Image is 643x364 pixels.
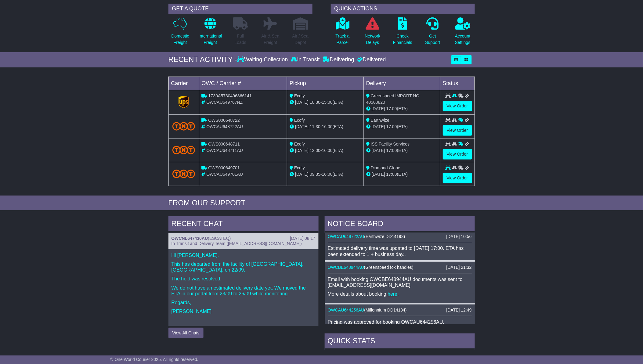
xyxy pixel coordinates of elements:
a: GetSupport [425,17,440,49]
span: Millennium DD14184 [366,308,405,312]
span: 17:00 [386,148,397,153]
a: OWCBE648944AU [328,265,364,270]
p: Air & Sea Freight [262,33,280,46]
span: Diamond Globe [371,165,400,170]
span: [DATE] [295,148,309,153]
div: FROM OUR SUPPORT [168,199,475,207]
span: Ecofy [294,93,305,98]
p: Air / Sea Depot [292,33,309,46]
div: - (ETA) [290,171,361,178]
span: ISS Facility Services [371,142,410,146]
span: Earthwize DD14193 [366,234,404,239]
p: Check Financials [393,33,412,46]
td: Carrier [168,77,199,90]
a: View Order [443,173,472,183]
div: Delivered [356,56,386,63]
img: TNT_Domestic.png [172,146,195,154]
img: TNT_Domestic.png [172,170,195,178]
span: 11:30 [310,124,320,129]
a: OWCAU644256AU [328,308,364,312]
div: [DATE] 12:49 [446,308,471,313]
a: Track aParcel [335,17,350,49]
p: Account Settings [455,33,471,46]
span: Greenspeed IMPORT NO 40500820 [366,93,420,105]
td: Delivery [363,77,440,90]
span: In Transit and Delivery Team ([EMAIL_ADDRESS][DOMAIN_NAME]) [172,241,302,246]
div: [DATE] 10:56 [446,234,471,239]
span: 10:30 [310,100,320,105]
p: International Freight [199,33,222,46]
div: QUICK ACTIONS [331,4,475,14]
img: GetCarrierServiceLogo [179,96,189,108]
span: Ecofy [294,142,305,146]
div: (ETA) [366,147,438,154]
a: OWCNL647430AU [172,236,208,241]
p: [PERSON_NAME] [172,308,316,314]
div: [DATE] 21:32 [446,265,471,270]
td: Pickup [287,77,364,90]
p: Domestic Freight [171,33,189,46]
span: OWS000648711 [208,142,240,146]
p: We do not have an estimated delivery date yet. We moved the ETA in our portal from 23/09 to 26/09... [172,285,316,297]
a: InternationalFreight [198,17,222,49]
span: 17:00 [386,124,397,129]
div: Quick Stats [325,333,475,350]
a: CheckFinancials [393,17,413,49]
span: OWCAU648711AU [206,148,243,153]
div: (ETA) [366,171,438,178]
span: © One World Courier 2025. All rights reserved. [110,357,198,362]
span: 09:35 [310,172,320,177]
span: [DATE] [372,106,385,111]
div: Estimated delivery time was updated to [DATE] 17:00. ETA has been extended to 1 + business day.. [328,245,472,257]
p: Email with booking OWCBE648944AU documents was sent to [EMAIL_ADDRESS][DOMAIN_NAME]. [328,276,472,288]
span: Earthwize [371,118,389,123]
span: Ecofy [294,118,305,123]
td: OWC / Carrier # [199,77,287,90]
div: (ETA) [366,124,438,130]
span: 15:00 [322,100,333,105]
span: [DATE] [372,124,385,129]
span: 12:00 [310,148,320,153]
span: 17:00 [386,106,397,111]
span: 17:00 [386,172,397,177]
span: [DATE] [295,100,309,105]
span: 16:00 [322,124,333,129]
span: OWCAU649701AU [206,172,243,177]
p: Network Delays [365,33,380,46]
a: View Order [443,125,472,136]
button: View All Chats [168,328,204,338]
div: RECENT ACTIVITY - [168,55,237,64]
div: ( ) [328,265,472,270]
span: [DATE] [295,124,309,129]
p: The hold was resolved. [172,276,316,282]
a: AccountSettings [455,17,471,49]
span: Greenspeed fox handles [365,265,412,270]
p: Pricing was approved for booking OWCAU644256AU. [328,319,472,325]
a: NetworkDelays [364,17,381,49]
span: 16:00 [322,148,333,153]
div: NOTICE BOARD [325,216,475,233]
p: Get Support [425,33,440,46]
div: ( ) [172,236,316,241]
a: DomesticFreight [171,17,189,49]
div: (ETA) [366,106,438,112]
span: 1Z30A5730496866141 [208,93,251,98]
a: View Order [443,101,472,111]
a: View Order [443,149,472,160]
span: OWS000649701 [208,165,240,170]
img: TNT_Domestic.png [172,122,195,130]
div: - (ETA) [290,124,361,130]
span: OWS000648722 [208,118,240,123]
div: GET A QUOTE [168,4,312,14]
div: - (ETA) [290,99,361,106]
a: OWCAU648722AU [328,234,364,239]
div: [DATE] 08:17 [290,236,315,241]
span: OWCAU648722AU [206,124,243,129]
p: Regards, [172,300,316,305]
span: [DATE] [295,172,309,177]
div: ( ) [328,308,472,313]
div: ( ) [328,234,472,239]
span: OWCAU649767NZ [206,100,243,105]
p: More details about booking: . [328,291,472,297]
div: - (ETA) [290,147,361,154]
